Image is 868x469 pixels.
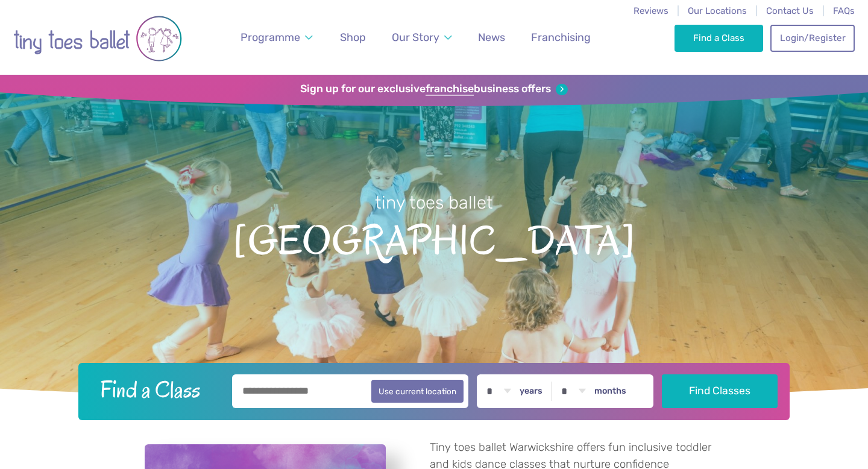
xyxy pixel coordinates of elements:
span: Our Story [392,31,439,43]
span: [GEOGRAPHIC_DATA] [21,215,847,263]
a: Sign up for our exclusivefranchisebusiness offers [300,83,567,96]
button: Use current location [371,380,464,403]
a: Shop [335,24,371,51]
a: Programme [235,24,318,51]
span: Franchising [531,31,591,43]
span: News [478,31,505,43]
a: Contact Us [766,5,814,16]
label: months [594,386,626,397]
label: years [520,386,542,397]
a: Login/Register [770,25,855,51]
a: FAQs [833,5,855,16]
small: tiny toes ballet [375,192,493,213]
h2: Find a Class [90,374,224,404]
a: Find a Class [675,25,763,51]
a: News [473,24,511,51]
a: Our Locations [688,5,747,16]
a: Our Story [386,24,458,51]
span: Shop [340,31,366,43]
strong: franchise [426,83,474,96]
button: Find Classes [662,374,778,408]
img: tiny toes ballet [13,11,182,66]
a: Reviews [634,5,668,16]
span: Programme [241,31,300,43]
a: Franchising [526,24,596,51]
